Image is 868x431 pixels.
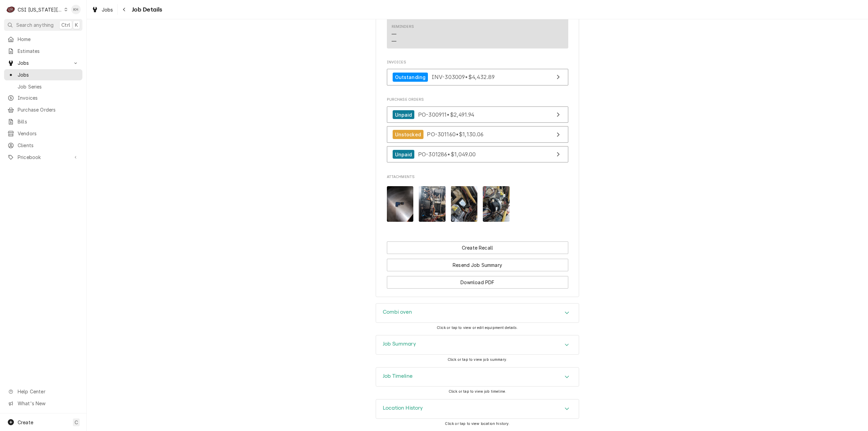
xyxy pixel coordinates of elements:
[376,335,579,354] div: Accordion Header
[387,241,568,289] div: Button Group
[6,5,16,14] div: CSI Kansas City's Avatar
[387,259,568,271] button: Resend Job Summary
[387,97,568,166] div: Purchase Orders
[376,368,579,387] button: Accordion Details Expand Trigger
[376,335,579,354] button: Accordion Details Expand Trigger
[376,399,579,419] div: Location History
[418,151,476,158] span: PO-301286 • $1,049.00
[393,73,428,82] div: Outstanding
[387,60,568,65] span: Invoices
[451,186,478,222] img: E4TPgggeTjuxFyG9m0cW
[18,142,79,149] span: Clients
[437,326,518,330] span: Click or tap to view or edit equipment details.
[383,309,412,315] h3: Combi oven
[432,74,495,80] span: INV-303009 • $4,432.89
[387,174,568,180] span: Attachments
[18,388,78,395] span: Help Center
[75,419,78,426] span: C
[387,181,568,227] span: Attachments
[387,146,568,163] a: View Purchase Order
[89,4,116,15] a: Jobs
[18,36,79,43] span: Home
[119,4,130,15] button: Navigate back
[387,276,568,289] button: Download PDF
[61,21,70,28] span: Ctrl
[376,335,579,355] div: Job Summary
[4,398,82,409] a: Go to What's New
[376,399,579,418] button: Accordion Details Expand Trigger
[445,422,510,426] span: Click or tap to view location history.
[18,71,79,78] span: Jobs
[387,186,414,222] img: iRqTaeZQSVikkc2Y8TCf
[18,154,69,161] span: Pricebook
[4,104,82,115] a: Purchase Orders
[387,69,568,85] a: View Invoice
[71,5,81,14] div: Kelsey Hetlage's Avatar
[18,83,79,90] span: Job Series
[6,5,16,14] div: C
[392,31,396,38] div: —
[75,21,78,28] span: K
[383,405,423,411] h3: Location History
[71,5,81,14] div: KH
[4,116,82,127] a: Bills
[387,126,568,143] a: View Purchase Order
[387,174,568,227] div: Attachments
[376,399,579,418] div: Accordion Header
[449,389,506,394] span: Click or tap to view job timeline.
[18,419,33,425] span: Create
[4,152,82,163] a: Go to Pricebook
[387,271,568,289] div: Button Group Row
[4,45,82,57] a: Estimates
[376,368,579,387] div: Accordion Header
[387,241,568,254] div: Button Group Row
[393,130,423,139] div: Unstocked
[376,303,579,322] div: Accordion Header
[376,303,579,322] button: Accordion Details Expand Trigger
[4,69,82,80] a: Jobs
[16,21,54,28] span: Search anything
[18,59,69,66] span: Jobs
[387,97,568,102] span: Purchase Orders
[392,24,414,45] div: Reminders
[393,150,415,159] div: Unpaid
[392,24,414,30] div: Reminders
[4,19,82,31] button: Search anythingCtrlK
[387,106,568,123] a: View Purchase Order
[18,118,79,125] span: Bills
[383,341,416,347] h3: Job Summary
[4,92,82,103] a: Invoices
[4,57,82,68] a: Go to Jobs
[392,38,396,45] div: —
[387,254,568,271] div: Button Group Row
[18,130,79,137] span: Vendors
[376,367,579,387] div: Job Timeline
[4,386,82,397] a: Go to Help Center
[376,303,579,323] div: Combi oven
[18,400,78,407] span: What's New
[18,6,62,13] div: CSI [US_STATE][GEOGRAPHIC_DATA]
[419,186,446,222] img: 4YRG3pA2Qiq3x6moY4r3
[393,110,415,119] div: Unpaid
[427,131,484,138] span: PO-301160 • $1,130.06
[418,111,474,118] span: PO-300911 • $2,491.94
[18,106,79,113] span: Purchase Orders
[18,47,79,55] span: Estimates
[387,241,568,254] button: Create Recall
[130,5,162,14] span: Job Details
[483,186,510,222] img: CLgDt1sDT1KQYRKfhACI
[102,6,113,13] span: Jobs
[18,94,79,101] span: Invoices
[383,373,413,379] h3: Job Timeline
[4,81,82,92] a: Job Series
[448,357,507,362] span: Click or tap to view job summary.
[4,140,82,151] a: Clients
[387,60,568,89] div: Invoices
[4,34,82,45] a: Home
[4,128,82,139] a: Vendors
